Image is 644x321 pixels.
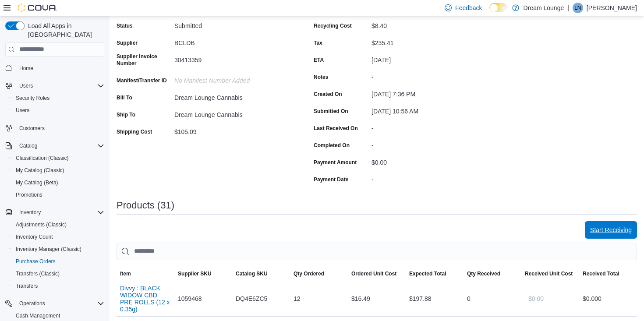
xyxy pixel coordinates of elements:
a: Promotions [12,190,46,200]
button: Inventory [16,207,44,218]
label: Created On [314,91,342,98]
button: Inventory [2,206,108,219]
div: $197.88 [406,290,464,307]
button: My Catalog (Classic) [9,164,108,176]
span: Operations [16,298,104,309]
span: Cash Management [16,312,60,319]
span: Qty Received [467,270,500,277]
span: Inventory Manager (Classic) [12,244,104,254]
span: Security Roles [16,95,50,102]
div: Dream Lounge Cannabis [174,91,292,101]
a: Customers [16,123,48,134]
button: $0.00 [525,290,547,307]
span: Qty Ordered [294,270,324,277]
label: Notes [314,74,328,81]
label: Status [117,22,133,29]
span: Supplier SKU [178,270,212,277]
button: Operations [16,298,49,309]
label: Shipping Cost [117,128,152,135]
label: Tax [314,39,322,46]
label: Supplier Invoice Number [117,53,171,67]
div: Submitted [174,19,292,29]
span: DQ4E6ZC5 [236,293,267,304]
span: Customers [16,123,104,134]
span: Catalog SKU [236,270,268,277]
div: 0 [464,290,521,307]
button: Item [117,267,174,281]
button: Qty Received [464,267,521,281]
label: Supplier [117,39,138,46]
button: Users [9,104,108,116]
div: $0.00 0 [583,293,633,304]
button: Start Receiving [585,221,637,239]
span: My Catalog (Classic) [12,165,104,176]
span: LN [574,3,581,13]
span: Users [12,105,104,116]
p: | [567,3,569,13]
button: Received Unit Cost [521,267,579,281]
div: - [372,70,489,81]
span: Feedback [455,4,482,12]
button: Catalog [2,140,108,152]
button: Supplier SKU [174,267,232,281]
span: Users [19,82,33,89]
a: Users [12,105,33,116]
span: Purchase Orders [12,256,104,267]
button: Qty Ordered [290,267,348,281]
span: Load All Apps in [GEOGRAPHIC_DATA] [25,21,104,39]
a: My Catalog (Beta) [12,177,62,188]
div: $16.49 [348,290,406,307]
button: My Catalog (Beta) [9,176,108,189]
span: Transfers (Classic) [16,270,60,277]
span: Purchase Orders [16,258,56,265]
a: Purchase Orders [12,256,59,267]
a: Transfers (Classic) [12,268,63,279]
span: Adjustments (Classic) [16,221,67,228]
button: Users [2,80,108,92]
div: - [372,173,489,183]
a: My Catalog (Classic) [12,165,68,176]
span: My Catalog (Beta) [16,179,58,186]
label: Last Received On [314,125,358,132]
span: Catalog [19,142,37,149]
span: Received Total [583,270,619,277]
label: Submitted On [314,108,348,115]
label: Recycling Cost [314,22,352,29]
span: Inventory [19,209,41,216]
a: Inventory Manager (Classic) [12,244,85,254]
span: Catalog [16,141,104,151]
button: Catalog [16,141,41,151]
a: Security Roles [12,93,53,103]
p: Dream Lounge [524,3,564,13]
button: Ordered Unit Cost [348,267,406,281]
button: Catalog SKU [232,267,290,281]
div: [DATE] 7:36 PM [372,87,489,98]
button: Received Total [579,267,637,281]
div: No Manifest Number added [174,74,292,84]
label: Ship To [117,111,135,118]
span: $0.00 [528,294,544,303]
label: Completed On [314,142,350,149]
label: ETA [314,56,324,63]
span: My Catalog (Classic) [16,167,64,174]
div: $0.00 [372,155,489,166]
span: Cash Management [12,310,104,321]
button: Purchase Orders [9,255,108,268]
span: Operations [19,300,45,307]
div: BCLDB [174,36,292,46]
span: Transfers [12,281,104,291]
span: Expected Total [409,270,446,277]
input: Dark Mode [489,3,508,12]
a: Transfers [12,281,41,291]
div: 12 [290,290,348,307]
button: Users [16,81,36,91]
div: [DATE] 10:56 AM [372,104,489,115]
span: Received Unit Cost [525,270,573,277]
div: $235.41 [372,36,489,46]
button: Expected Total [406,267,464,281]
button: Transfers (Classic) [9,268,108,280]
button: Inventory Manager (Classic) [9,243,108,255]
span: Ordered Unit Cost [351,270,396,277]
div: $8.40 [372,19,489,29]
span: Customers [19,125,45,132]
